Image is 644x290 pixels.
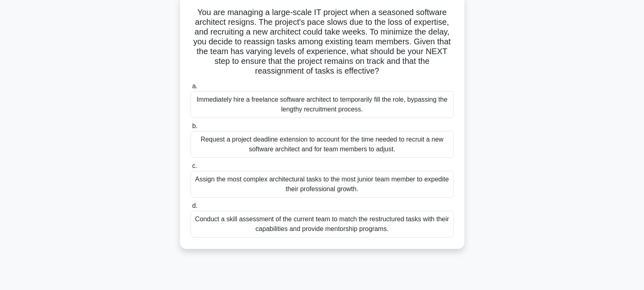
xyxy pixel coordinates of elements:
div: Conduct a skill assessment of the current team to match the restructured tasks with their capabil... [191,211,454,238]
div: Assign the most complex architectural tasks to the most junior team member to expedite their prof... [191,171,454,198]
span: b. [192,122,197,129]
h5: You are managing a large-scale IT project when a seasoned software architect resigns. The project... [190,7,455,76]
div: Immediately hire a freelance software architect to temporarily fill the role, bypassing the lengt... [191,91,454,118]
span: c. [192,162,197,169]
span: d. [192,202,197,209]
span: a. [192,83,197,89]
div: Request a project deadline extension to account for the time needed to recruit a new software arc... [191,131,454,158]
